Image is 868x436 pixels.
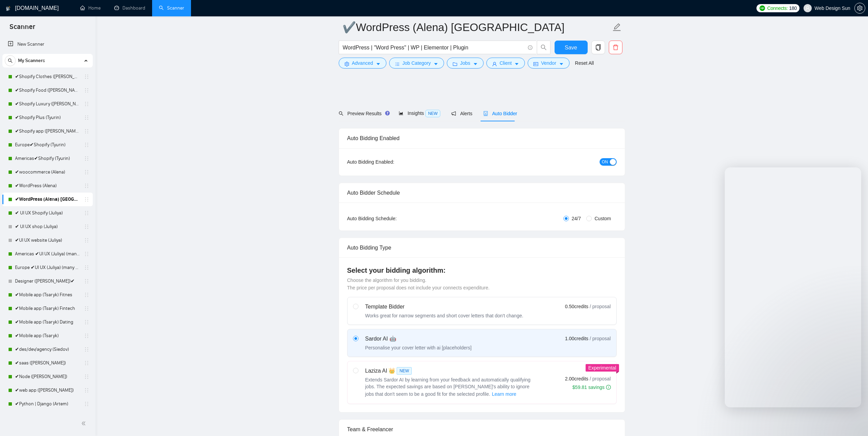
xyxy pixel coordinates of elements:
a: ✔Mobile app (Tsaryk) [15,329,80,343]
iframe: To enrich screen reader interactions, please activate Accessibility in Grammarly extension settings [845,413,861,429]
a: New Scanner [8,37,87,51]
span: / proposal [590,303,610,310]
span: search [339,111,343,116]
button: userClientcaret-down [486,58,525,69]
span: notification [451,111,456,116]
span: double-left [81,420,88,427]
span: holder [84,238,89,243]
span: Learn more [492,390,516,398]
a: Europe✔Shopify (Tyurin) [15,138,80,152]
span: holder [84,360,89,366]
span: holder [84,319,89,325]
span: Advanced [352,59,373,67]
img: upwork-logo.png [760,5,765,11]
a: ✔Shopify Clothes ([PERSON_NAME]) [15,70,80,84]
a: ✔Shopify Luxury ([PERSON_NAME]) [15,97,80,111]
span: search [5,58,15,63]
button: folderJobscaret-down [447,58,484,69]
span: holder [84,374,89,379]
span: Vendor [541,59,556,67]
a: homeHome [80,5,101,11]
span: user [492,61,497,66]
span: holder [84,347,89,352]
button: setting [854,3,865,14]
button: idcardVendorcaret-down [528,58,569,69]
button: settingAdvancedcaret-down [339,58,386,69]
span: 0.50 credits [565,303,588,310]
span: Connects: [767,4,788,12]
span: ON [602,158,608,166]
span: Experimental [588,365,616,371]
input: Scanner name... [342,19,611,36]
button: barsJob Categorycaret-down [389,58,444,69]
span: holder [84,210,89,216]
button: search [537,41,550,54]
div: Auto Bidding Enabled [347,129,617,148]
span: holder [84,169,89,175]
span: Extends Sardor AI by learning from your feedback and automatically qualifying jobs. The expected ... [365,377,531,397]
div: Auto Bidder Schedule [347,183,617,202]
span: holder [84,279,89,284]
span: user [805,6,810,11]
h4: Select your bidding algorithm: [347,266,617,275]
span: holder [84,401,89,407]
a: ✔Node ([PERSON_NAME]) [15,370,80,384]
a: ✔web app ([PERSON_NAME]) [15,384,80,397]
span: info-circle [528,45,532,50]
span: holder [84,183,89,189]
span: holder [84,306,89,311]
div: $59.81 savings [572,384,610,391]
button: Save [555,41,588,54]
span: holder [84,224,89,229]
a: ✔ UI UX shop (Juliya) [15,220,80,234]
a: ✔Shopify Plus (Tyurin) [15,111,80,124]
a: Americas ✔UI UX (Juliya) (many posts) [15,247,80,261]
a: ✔WordPress (Alena) [GEOGRAPHIC_DATA] [15,193,80,206]
div: Template Bidder [365,303,524,311]
span: bars [395,61,400,66]
span: idcard [533,61,538,66]
a: searchScanner [159,5,184,11]
a: ✔UI UX website (Juliya) [15,234,80,247]
a: Designer ([PERSON_NAME])✔ [15,274,80,288]
span: copy [592,44,605,50]
span: 180 [789,4,797,12]
div: Auto Bidding Enabled: [347,158,437,166]
span: holder [84,156,89,161]
div: Sardor AI 🤖 [365,335,472,343]
span: caret-down [473,61,478,66]
span: holder [84,265,89,270]
span: Client [500,59,512,67]
span: area-chart [399,111,403,116]
li: New Scanner [2,37,93,51]
a: ✔ UI UX Shopify (Juliya) [15,206,80,220]
span: 24/7 [569,215,584,222]
span: Job Category [402,59,431,67]
div: Personalise your cover letter with ai [placeholders] [365,344,472,351]
span: caret-down [514,61,519,66]
span: robot [483,111,488,116]
a: ✔saas ([PERSON_NAME]) [15,356,80,370]
input: Search Freelance Jobs... [343,43,525,52]
span: Save [565,43,577,52]
a: Reset All [575,59,594,67]
div: Works great for narrow segments and short cover letters that don't change. [365,312,524,319]
span: edit [613,23,621,32]
a: Europe ✔UI UX (Juliya) (many posts) [15,261,80,274]
button: copy [591,41,605,54]
span: NEW [397,367,412,375]
button: search [5,55,16,66]
span: holder [84,388,89,393]
span: setting [344,61,349,66]
span: Preview Results [339,111,388,116]
span: caret-down [376,61,381,66]
span: holder [84,101,89,107]
span: Choose the algorithm for you bidding. The price per proposal does not include your connects expen... [347,277,490,290]
button: Laziza AI NEWExtends Sardor AI by learning from your feedback and automatically qualifying jobs. ... [491,390,517,398]
span: holder [84,74,89,79]
span: 2.00 credits [565,375,588,382]
div: Laziza AI [365,367,536,375]
span: / proposal [590,375,610,382]
span: Alerts [451,111,472,116]
a: ✔Shopify Food ([PERSON_NAME]) [15,84,80,97]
